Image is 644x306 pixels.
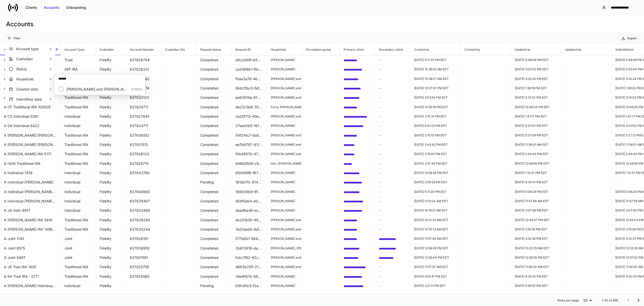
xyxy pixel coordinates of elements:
p: 6 items [129,87,142,91]
p: Account type [16,46,49,51]
p: Created date [16,87,49,92]
p: Wilson, Scott and JoAnn [66,87,129,92]
p: Custodian [16,56,49,62]
p: Status [16,67,49,72]
p: Household [16,77,49,82]
p: Submitted date [16,97,49,102]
